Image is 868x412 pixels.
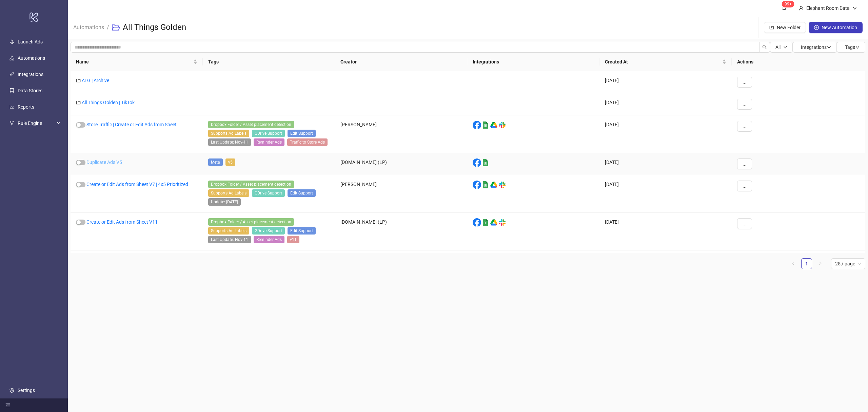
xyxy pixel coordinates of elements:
[76,100,81,105] span: folder
[783,45,787,49] span: down
[252,227,285,235] span: GDrive Support
[802,259,812,269] a: 1
[18,388,35,393] a: Settings
[203,53,335,71] th: Tags
[208,138,251,146] span: Last Update: Nov-11
[831,258,865,269] div: Page Size
[852,6,857,11] span: down
[845,44,860,50] span: Tags
[208,189,249,197] span: Supports Ad Labels
[71,53,203,71] th: Name
[208,236,251,243] span: Last Update: Nov-11
[107,17,109,38] li: /
[782,5,787,10] span: bell
[254,236,284,243] span: Reminder Ads
[252,130,285,137] span: GDrive Support
[737,158,752,169] button: ...
[737,121,752,132] button: ...
[123,22,186,33] h3: All Things Golden
[208,227,249,235] span: Supports Ad Labels
[208,198,241,206] span: Update: 21-10-2024
[72,23,105,31] a: Automations
[467,53,599,71] th: Integrations
[335,153,467,175] div: [DOMAIN_NAME] (LP)
[18,88,42,93] a: Data Stores
[777,25,801,30] span: New Folder
[804,4,852,12] div: Elephant Room Data
[814,25,819,30] span: plus-circle
[335,53,467,71] th: Creator
[822,25,857,30] span: New Automation
[855,45,860,50] span: down
[605,58,721,65] span: Created At
[18,116,55,130] span: Rule Engine
[743,161,747,167] span: ...
[288,189,316,197] span: Edit Support
[287,236,299,243] span: v11
[788,258,798,269] button: left
[737,99,752,110] button: ...
[335,213,467,250] div: [DOMAIN_NAME] (LP)
[599,175,732,213] div: [DATE]
[764,22,806,33] button: New Folder
[86,219,158,225] a: Create or Edit Ads from Sheet V11
[815,258,826,269] button: right
[208,121,294,128] span: Dropbox Folder / Asset placement detection
[288,227,316,235] span: Edit Support
[815,258,826,269] li: Next Page
[782,1,794,7] sup: 1608
[86,160,122,165] a: Duplicate Ads V5
[793,42,837,53] button: Integrationsdown
[801,258,812,269] li: 1
[737,77,752,88] button: ...
[287,138,328,146] span: Traffic to Store Ads
[599,115,732,153] div: [DATE]
[208,158,223,166] span: Meta
[599,71,732,93] div: [DATE]
[599,93,732,115] div: [DATE]
[827,45,831,50] span: down
[208,130,249,137] span: Supports Ad Labels
[18,55,45,61] a: Automations
[743,79,747,85] span: ...
[5,403,10,408] span: menu-fold
[18,72,43,77] a: Integrations
[86,122,177,127] a: Store Traffic | Create or Edit Ads from Sheet
[801,44,831,50] span: Integrations
[225,158,235,166] span: v5
[809,22,863,33] button: New Automation
[82,100,135,105] a: All Things Golden | TikTok
[335,175,467,213] div: [PERSON_NAME]
[743,124,747,129] span: ...
[9,121,14,126] span: fork
[599,213,732,250] div: [DATE]
[743,183,747,189] span: ...
[732,53,865,71] th: Actions
[788,258,798,269] li: Previous Page
[762,45,767,50] span: search
[208,218,294,226] span: Dropbox Folder / Asset placement detection
[818,261,822,265] span: right
[775,44,781,50] span: All
[599,153,732,175] div: [DATE]
[254,138,284,146] span: Reminder Ads
[599,53,732,71] th: Created At
[835,259,861,269] span: 25 / page
[208,181,294,188] span: Dropbox Folder / Asset placement detection
[86,182,188,187] a: Create or Edit Ads from Sheet V7 | 4x5 Prioritized
[82,78,109,83] a: ATG | Archive
[837,42,865,53] button: Tagsdown
[76,58,192,65] span: Name
[112,23,120,32] span: folder-open
[799,6,804,11] span: user
[252,189,285,197] span: GDrive Support
[770,42,793,53] button: Alldown
[18,39,43,44] a: Launch Ads
[737,181,752,191] button: ...
[288,130,316,137] span: Edit Support
[769,25,774,30] span: folder-add
[743,221,747,226] span: ...
[335,115,467,153] div: [PERSON_NAME]
[737,218,752,229] button: ...
[743,101,747,107] span: ...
